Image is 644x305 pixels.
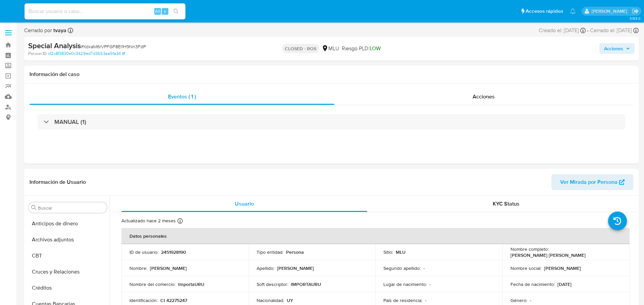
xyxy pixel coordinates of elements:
p: - [429,281,431,287]
p: - [423,265,425,271]
p: gregorio.negri@mercadolibre.com [592,8,630,14]
div: MLU [322,45,339,52]
button: Buscar [31,205,37,210]
button: Acciones [599,43,635,54]
p: CLOSED - ROS [282,44,319,53]
span: Ver Mirada por Persona [560,174,618,190]
span: Accesos rápidos [526,8,563,15]
p: [DATE] [557,281,572,287]
th: Datos personales [121,228,630,244]
h1: Información del caso [30,71,633,78]
p: Sitio : [383,249,393,255]
p: Identificación : [129,297,158,303]
p: [PERSON_NAME] [150,265,187,271]
a: Notificaciones [570,8,576,14]
button: Archivos adjuntos [26,232,110,248]
b: Person ID [28,51,47,57]
p: [PERSON_NAME] [PERSON_NAME] [511,252,586,258]
button: Créditos [26,280,110,296]
button: Anticipos de dinero [26,216,110,232]
span: # KdxaM6rVPFGF8EI1H9Nn3FdP [81,43,146,50]
b: Special Analysis [28,40,81,51]
p: Lugar de nacimiento : [383,281,427,287]
button: Ver Mirada por Persona [551,174,633,190]
p: [PERSON_NAME] [544,265,581,271]
p: 2451928190 [161,249,186,255]
p: ImportaURU [178,281,204,287]
p: Persona [286,249,304,255]
p: IMPORTAURU [291,281,321,287]
div: MANUAL (1) [38,114,625,130]
p: Fecha de nacimiento : [511,281,555,287]
span: Cerrado por [24,27,66,34]
span: - [587,27,589,34]
span: Acciones [604,43,623,54]
button: CBT [26,248,110,264]
b: tvaya [52,26,66,34]
div: Creado el: [DATE] [539,27,586,34]
p: Nacionalidad : [257,297,284,303]
p: Segundo apellido : [383,265,421,271]
p: UY [287,297,293,303]
p: MLU [396,249,406,255]
input: Buscar [38,205,104,211]
a: Salir [632,8,639,15]
p: Nombre : [129,265,147,271]
span: Acciones [473,93,495,100]
p: Soft descriptor : [257,281,288,287]
p: Nombre completo : [511,246,549,252]
button: search-icon [169,7,183,16]
h3: MANUAL (1) [54,118,86,126]
span: LOW [370,45,381,52]
p: Nombre del comercio : [129,281,175,287]
button: Cruces y Relaciones [26,264,110,280]
input: Buscar usuario o caso... [24,7,185,16]
p: Apellido : [257,265,274,271]
span: s [164,8,166,14]
p: Tipo entidad : [257,249,283,255]
p: ID de usuario : [129,249,158,255]
p: Actualizado hace 2 meses [121,218,176,224]
div: Cerrado el: [DATE] [590,27,639,34]
span: Riesgo PLD: [342,45,381,52]
span: KYC Status [493,200,520,208]
p: - [530,297,531,303]
p: [PERSON_NAME] [277,265,314,271]
a: cf2c8f3830e0c3429ed7d3653aa5fa34 [48,51,125,57]
p: CI 42275247 [160,297,187,303]
span: Alt [155,8,160,14]
p: Género : [511,297,527,303]
p: - [425,297,426,303]
p: País de residencia : [383,297,422,303]
span: Usuario [235,200,254,208]
span: Eventos ( 1 ) [168,93,196,100]
p: Nombre social : [511,265,541,271]
h1: Información de Usuario [30,179,86,185]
